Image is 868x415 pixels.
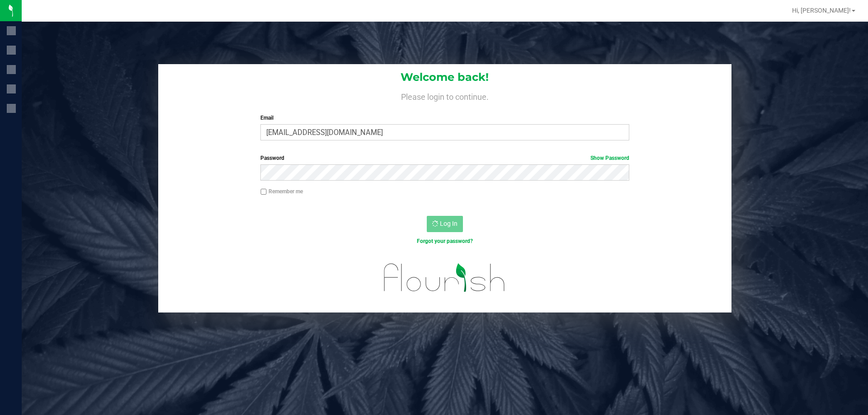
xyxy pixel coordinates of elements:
[260,187,303,196] label: Remember me
[158,90,731,101] h4: Please login to continue.
[260,189,267,195] input: Remember me
[590,155,629,161] a: Show Password
[792,7,851,14] span: Hi, [PERSON_NAME]!
[158,71,731,83] h1: Welcome back!
[417,238,473,244] a: Forgot your password?
[260,114,629,122] label: Email
[440,220,458,227] span: Log In
[373,255,516,301] img: flourish_logo.svg
[427,216,463,232] button: Log In
[260,155,284,161] span: Password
